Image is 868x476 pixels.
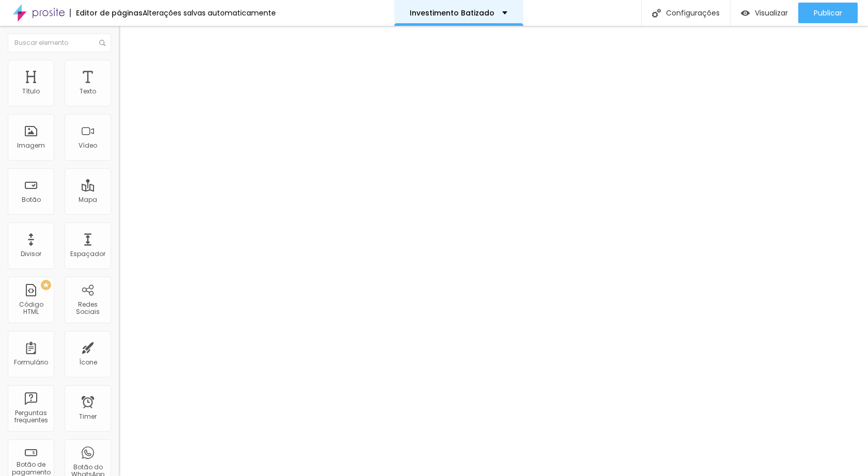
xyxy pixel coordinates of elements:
[10,461,51,476] div: Botão de pagamento
[741,9,750,18] img: view-1.svg
[652,9,661,18] img: Icone
[99,40,105,46] img: Icone
[119,26,868,476] iframe: Editor
[21,250,41,258] div: Divisor
[70,250,105,258] div: Espaçador
[67,301,108,316] div: Redes Sociais
[410,9,494,17] p: Investimento Batizado
[731,3,798,23] button: Visualizar
[17,142,45,149] div: Imagem
[10,409,51,424] div: Perguntas frequentes
[79,196,97,203] div: Mapa
[14,359,48,366] div: Formulário
[8,34,111,52] input: Buscar elemento
[79,142,97,149] div: Vídeo
[70,9,143,17] div: Editor de páginas
[22,88,40,95] div: Título
[755,9,788,17] span: Visualizar
[79,359,97,366] div: Ícone
[79,413,97,420] div: Timer
[22,196,41,203] div: Botão
[10,301,51,316] div: Código HTML
[814,9,842,17] span: Publicar
[80,88,96,95] div: Texto
[798,3,858,23] button: Publicar
[143,9,276,17] div: Alterações salvas automaticamente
